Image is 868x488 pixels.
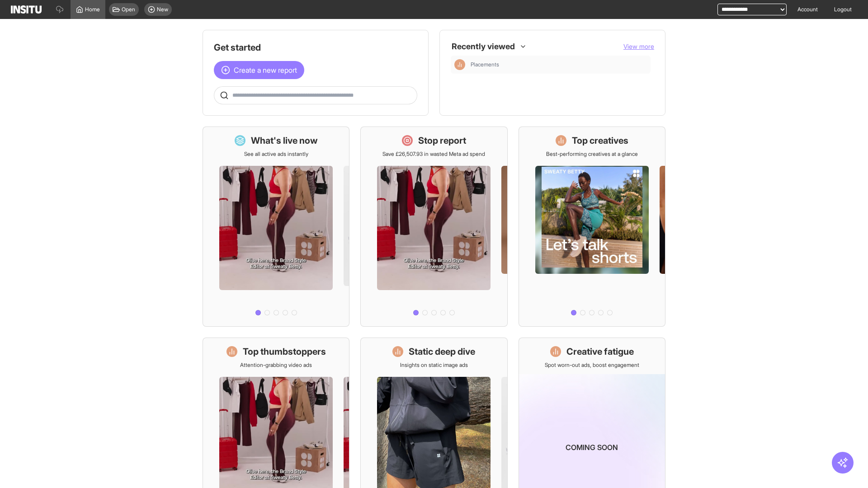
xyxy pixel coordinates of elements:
span: Create a new report [234,65,297,75]
h1: Get started [214,41,417,54]
p: Attention-grabbing video ads [240,361,312,369]
p: Insights on static image ads [400,361,468,369]
h1: Top thumbstoppers [243,345,326,358]
a: Stop reportSave £26,507.93 in wasted Meta ad spend [360,127,507,327]
img: Logo [11,5,42,14]
h1: Static deep dive [409,345,475,358]
h1: Stop report [418,134,466,147]
a: Top creativesBest-performing creatives at a glance [519,127,665,327]
p: Best-performing creatives at a glance [546,150,638,158]
span: Home [85,6,100,13]
span: Open [122,6,135,13]
span: Placements [471,61,647,68]
a: What's live nowSee all active ads instantly [203,127,349,327]
span: Placements [471,61,499,68]
button: View more [623,42,654,51]
span: View more [623,42,654,50]
div: Insights [454,59,465,70]
span: New [157,6,168,13]
h1: Top creatives [572,134,628,147]
button: Create a new report [214,61,304,79]
p: Save £26,507.93 in wasted Meta ad spend [382,150,485,158]
p: See all active ads instantly [244,150,308,158]
h1: What's live now [251,134,318,147]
